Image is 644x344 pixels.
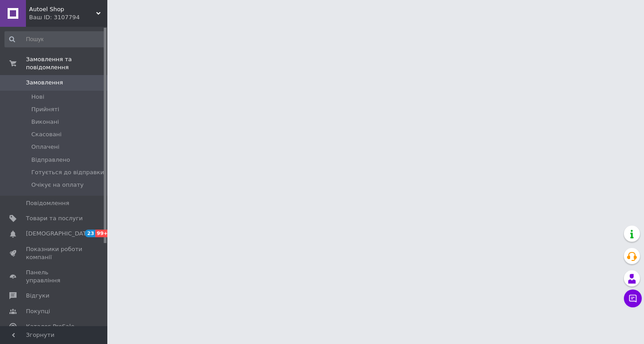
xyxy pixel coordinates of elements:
[31,143,59,151] span: Оплачені
[26,292,49,300] span: Відгуки
[26,323,74,331] span: Каталог ProSale
[31,105,59,113] span: Прийняті
[26,268,83,285] span: Панель управління
[31,168,104,176] span: Готується до відправки
[26,79,63,87] span: Замовлення
[4,31,106,47] input: Пошук
[95,230,110,237] span: 99+
[29,13,107,21] div: Ваш ID: 3107794
[31,93,44,101] span: Нові
[26,307,50,315] span: Покупці
[26,214,83,222] span: Товари та послуги
[31,156,70,164] span: Відправлено
[31,118,59,126] span: Виконані
[29,5,96,13] span: Autoel Shop
[85,230,95,237] span: 23
[31,130,62,138] span: Скасовані
[26,199,69,207] span: Повідомлення
[26,245,83,261] span: Показники роботи компанії
[26,230,92,238] span: [DEMOGRAPHIC_DATA]
[31,181,84,189] span: Очікує на оплату
[624,289,642,307] button: Чат з покупцем
[26,55,107,71] span: Замовлення та повідомлення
